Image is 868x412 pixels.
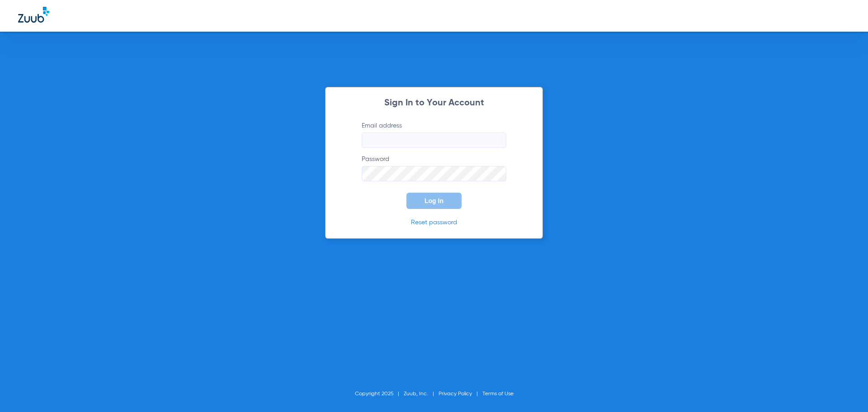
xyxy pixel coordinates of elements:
span: Log In [425,197,443,204]
input: Password [362,166,506,181]
label: Email address [362,121,506,148]
li: Copyright 2025 [355,389,404,398]
img: Zuub Logo [18,7,49,23]
a: Privacy Policy [439,391,472,397]
button: Log In [406,193,462,209]
a: Terms of Use [482,391,514,397]
li: Zuub, Inc. [404,389,439,398]
h2: Sign In to Your Account [348,99,520,108]
input: Email address [362,133,506,148]
label: Password [362,155,506,181]
a: Reset password [411,219,457,226]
